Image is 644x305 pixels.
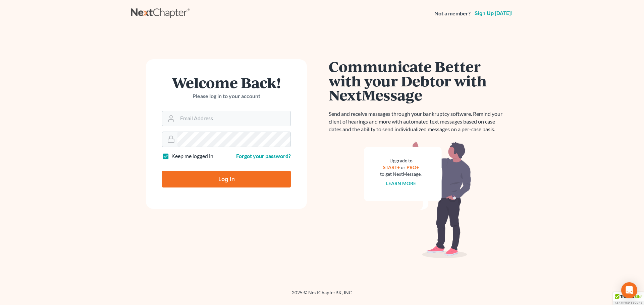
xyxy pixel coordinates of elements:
[383,164,400,170] a: START+
[613,292,644,305] div: TrustedSite Certified
[473,11,513,16] a: Sign up [DATE]!
[386,180,416,186] a: Learn more
[162,171,291,187] input: Log In
[364,141,471,258] img: nextmessage_bg-59042aed3d76b12b5cd301f8e5b87938c9018125f34e5fa2b7a6b67550977c72.svg
[401,164,406,170] span: or
[434,10,471,17] strong: Not a member?
[329,110,506,133] p: Send and receive messages through your bankruptcy software. Remind your client of hearings and mo...
[329,59,506,102] h1: Communicate Better with your Debtor with NextMessage
[177,111,290,126] input: Email Address
[380,171,422,177] div: to get NextMessage.
[380,157,422,164] div: Upgrade to
[236,153,291,159] a: Forgot your password?
[407,164,419,170] a: PRO+
[171,152,213,160] label: Keep me logged in
[162,92,291,100] p: Please log in to your account
[162,75,291,90] h1: Welcome Back!
[131,289,513,301] div: 2025 © NextChapterBK, INC
[621,282,637,298] div: Open Intercom Messenger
